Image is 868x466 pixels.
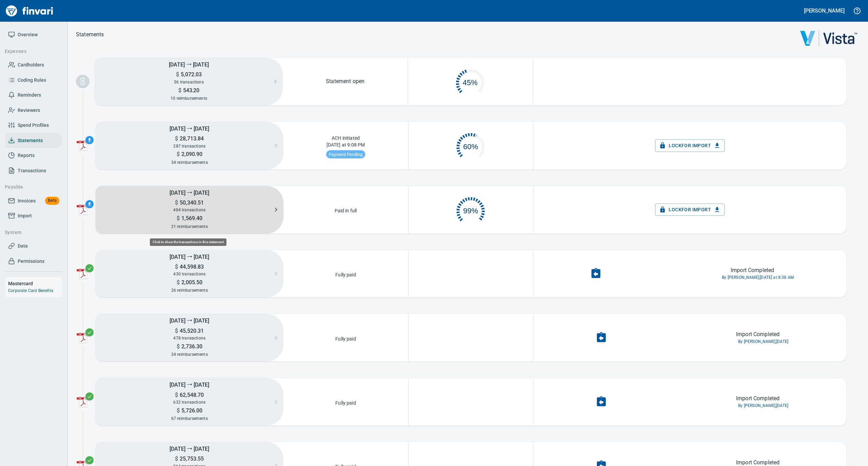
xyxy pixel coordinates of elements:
button: [DATE] ⭢ [DATE]$45,520.31478 transactions$2,736.3024 reimbursements [96,314,283,362]
button: [PERSON_NAME] [802,5,846,16]
a: Spend Profiles [5,118,62,133]
p: Import Completed [731,266,774,274]
span: 62,548.70 [178,392,204,398]
span: Permissions [18,257,44,266]
img: Finvari [4,3,55,19]
span: Cardholders [18,61,44,69]
span: 50,340.51 [178,199,204,206]
span: $ [175,328,178,334]
span: Transactions [18,167,46,175]
span: 44,598.83 [178,264,204,270]
div: 25 of 56 complete. Click to open reminders. [408,62,533,101]
img: vista.png [800,30,857,47]
button: [DATE] ⭢ [DATE]$44,598.83430 transactions$2,005.5026 reimbursements [96,250,283,298]
a: Cardholders [5,57,62,73]
span: 430 transactions [173,272,205,276]
a: Corporate Card Benefits [8,288,53,293]
img: adobe-pdf-icon.png [77,140,87,151]
p: Import Completed [736,330,780,338]
h5: [DATE] ⭢ [DATE] [96,186,283,199]
button: 99% [409,190,533,229]
span: 484 transactions [173,208,205,212]
a: Permissions [5,254,62,269]
span: Lock for Import [660,206,719,214]
span: 34 reimbursements [171,160,208,165]
button: Lockfor Import [655,203,725,216]
span: 25,753.55 [178,455,204,462]
button: 45% [408,62,533,101]
span: $ [175,199,178,206]
nav: breadcrumb [76,31,104,39]
button: Lockfor Import [655,139,725,152]
span: $ [175,392,178,398]
span: 2,005.50 [180,279,202,286]
button: System [2,226,59,239]
h5: [DATE] ⭢ [DATE] [96,378,283,391]
span: 67 reimbursements [171,416,208,421]
span: Beta [45,197,59,205]
span: Data [18,242,28,250]
span: Payable [5,183,56,191]
img: adobe-pdf-icon.png [77,204,87,215]
span: By [PERSON_NAME], [DATE] at 8:38 AM [722,274,794,281]
span: 632 transactions [173,400,205,405]
p: Statements [76,31,104,39]
h5: [DATE] ⭢ [DATE] [96,122,283,135]
h5: [DATE] ⭢ [DATE] [96,442,283,455]
span: 21 reimbursements [171,224,208,229]
div: 173 of 287 complete. Click to open reminders. [409,126,533,165]
p: Paid in full [333,205,359,214]
a: Reviewers [5,103,62,118]
p: [DATE] at 9:08 PM [324,141,367,150]
span: Spend Profiles [18,121,49,130]
a: Coding Rules [5,73,62,88]
img: adobe-pdf-icon.png [77,268,87,279]
span: Reports [18,151,35,160]
span: 56 transactions [174,80,204,84]
button: [DATE] ⭢ [DATE]$5,072.0356 transactions$543.2010 reimbursements [95,58,283,105]
span: 2,090.90 [180,151,202,157]
img: adobe-pdf-icon.png [77,332,87,343]
span: 45,520.31 [178,328,204,334]
button: Undo Import Completion [591,328,611,348]
span: Payment Pending [326,152,365,157]
span: Lock for Import [660,141,719,150]
span: Statements [18,136,43,145]
span: 26 reimbursements [171,288,208,293]
div: 480 of 484 complete. Click to open reminders. [409,190,533,229]
span: Reminders [18,91,41,99]
span: 28,713.84 [178,135,204,142]
span: 287 transactions [173,144,205,149]
span: Coding Rules [18,76,46,84]
p: Statement open [326,77,364,85]
span: By [PERSON_NAME], [DATE] [738,338,788,345]
span: $ [175,264,178,270]
span: 5,072.03 [179,71,202,78]
span: By [PERSON_NAME], [DATE] [738,403,788,409]
p: Fully paid [333,397,358,406]
span: 1,569.40 [180,215,202,221]
button: Undo Import Completion [586,264,606,284]
span: $ [177,215,180,221]
h5: [DATE] ⭢ [DATE] [96,314,283,327]
h6: Mastercard [8,280,62,287]
span: $ [177,407,180,414]
span: $ [178,87,181,94]
button: [DATE] ⭢ [DATE]$28,713.84287 transactions$2,090.9034 reimbursements [96,122,283,170]
a: Statements [5,133,62,148]
span: System [5,228,56,237]
span: Reviewers [18,106,40,115]
span: 24 reimbursements [171,352,208,357]
button: Payable [2,181,59,193]
a: Data [5,238,62,254]
a: Overview [5,27,62,42]
button: Expenses [2,45,59,58]
a: Import [5,208,62,224]
button: Undo Import Completion [591,392,611,412]
img: adobe-pdf-icon.png [77,396,87,407]
a: Reminders [5,88,62,103]
button: 60% [409,126,533,165]
a: InvoicesBeta [5,193,62,209]
span: $ [177,279,180,286]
